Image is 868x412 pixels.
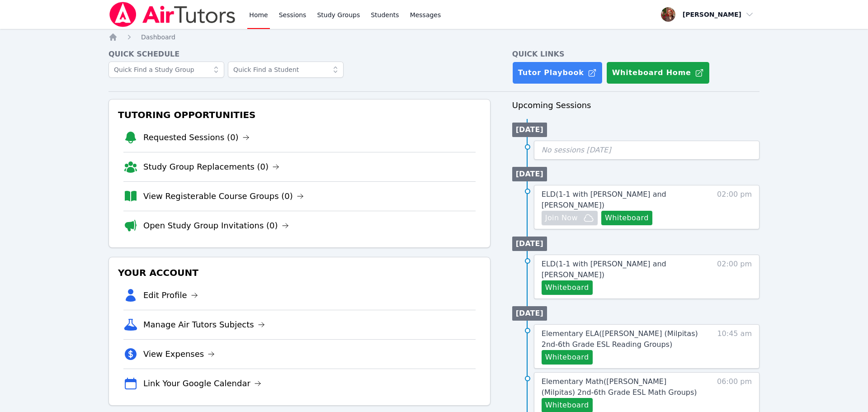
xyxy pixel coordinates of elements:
[143,190,304,203] a: View Registerable Course Groups (0)
[542,259,699,280] a: ELD(1-1 with [PERSON_NAME] and [PERSON_NAME])
[116,265,483,281] h3: Your Account
[512,99,759,112] h3: Upcoming Sessions
[512,62,603,84] a: Tutor Playbook
[542,280,593,295] button: Whiteboard
[143,161,279,173] a: Study Group Replacements (0)
[542,328,699,350] a: Elementary ELA([PERSON_NAME] (Milpitas) 2nd-6th Grade ESL Reading Groups)
[542,190,666,209] span: ELD ( 1-1 with [PERSON_NAME] and [PERSON_NAME] )
[141,33,175,41] span: Dashboard
[512,123,547,137] li: [DATE]
[542,329,698,349] span: Elementary ELA ( [PERSON_NAME] (Milpitas) 2nd-6th Grade ESL Reading Groups )
[542,146,611,154] span: No sessions [DATE]
[512,237,547,251] li: [DATE]
[143,318,265,331] a: Manage Air Tutors Subjects
[512,49,759,60] h4: Quick Links
[542,211,598,225] button: Join Now
[717,328,752,365] span: 10:45 am
[143,219,289,232] a: Open Study Group Invitations (0)
[143,348,215,360] a: View Expenses
[143,377,261,390] a: Link Your Google Calendar
[545,213,578,223] span: Join Now
[717,259,752,295] span: 02:00 pm
[108,2,236,27] img: Air Tutors
[542,377,697,397] span: Elementary Math ( [PERSON_NAME] (Milpitas) 2nd-6th Grade ESL Math Groups )
[116,107,483,123] h3: Tutoring Opportunities
[542,376,699,398] a: Elementary Math([PERSON_NAME] (Milpitas) 2nd-6th Grade ESL Math Groups)
[717,189,752,225] span: 02:00 pm
[542,260,666,279] span: ELD ( 1-1 with [PERSON_NAME] and [PERSON_NAME] )
[108,62,224,78] input: Quick Find a Study Group
[542,350,593,365] button: Whiteboard
[410,10,441,19] span: Messages
[512,306,547,321] li: [DATE]
[108,33,759,42] nav: Breadcrumb
[108,49,491,60] h4: Quick Schedule
[601,211,652,225] button: Whiteboard
[228,62,344,78] input: Quick Find a Student
[542,189,699,211] a: ELD(1-1 with [PERSON_NAME] and [PERSON_NAME])
[143,289,198,302] a: Edit Profile
[143,131,250,144] a: Requested Sessions (0)
[141,33,175,42] a: Dashboard
[512,167,547,181] li: [DATE]
[606,62,710,84] button: Whiteboard Home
